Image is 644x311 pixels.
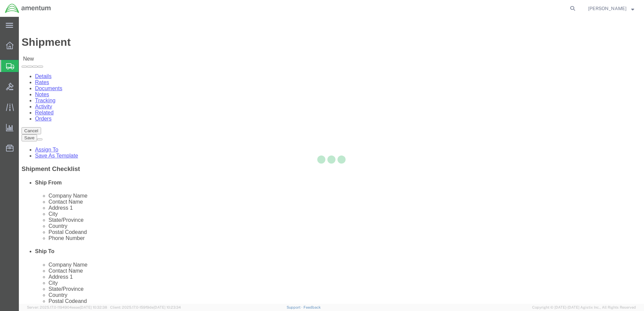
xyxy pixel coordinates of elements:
[588,5,626,12] span: Scott Meyers
[80,305,107,309] span: [DATE] 10:32:38
[5,3,51,13] img: logo
[27,305,107,309] span: Server: 2025.17.0-1194904eeae
[303,305,321,309] a: Feedback
[154,305,181,309] span: [DATE] 10:23:34
[532,305,636,310] span: Copyright © [DATE]-[DATE] Agistix Inc., All Rights Reserved
[110,305,181,309] span: Client: 2025.17.0-159f9de
[287,305,303,309] a: Support
[588,4,635,12] button: [PERSON_NAME]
